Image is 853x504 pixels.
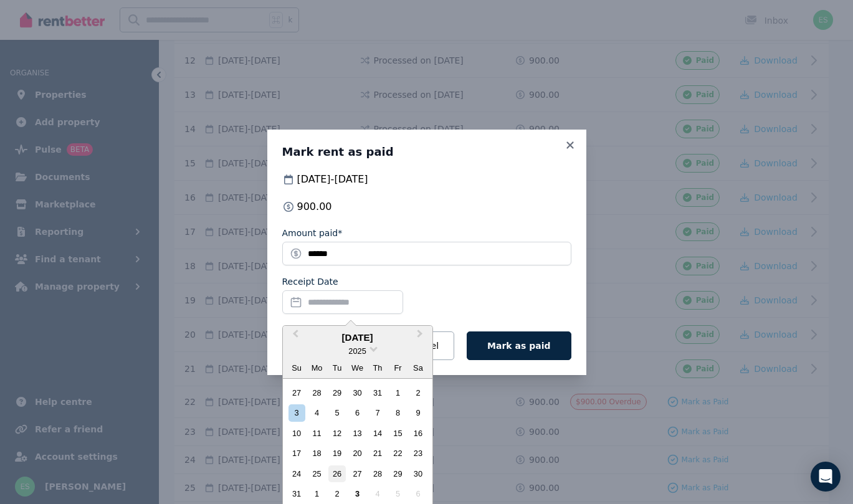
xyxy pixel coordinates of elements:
div: Choose Sunday, August 24th, 2025 [288,465,305,482]
div: Fr [389,359,406,376]
div: Choose Monday, September 1st, 2025 [308,485,325,502]
div: Choose Thursday, July 31st, 2025 [369,384,386,401]
div: Choose Friday, August 29th, 2025 [389,465,406,482]
div: Choose Friday, August 22nd, 2025 [389,445,406,462]
div: Choose Sunday, August 10th, 2025 [288,425,305,442]
div: Choose Tuesday, August 5th, 2025 [328,404,345,421]
div: Choose Sunday, August 31st, 2025 [288,485,305,502]
div: Choose Wednesday, August 20th, 2025 [349,445,366,462]
div: Choose Sunday, August 3rd, 2025 [288,404,305,421]
div: Mo [308,359,325,376]
div: Not available Saturday, September 6th, 2025 [409,485,426,502]
div: Choose Saturday, August 30th, 2025 [409,465,426,482]
div: Choose Wednesday, August 6th, 2025 [349,404,366,421]
div: We [349,359,366,376]
div: Choose Friday, August 15th, 2025 [389,425,406,442]
div: Not available Thursday, September 4th, 2025 [369,485,386,502]
span: 2025 [348,346,366,356]
div: Choose Saturday, August 2nd, 2025 [409,384,426,401]
div: Choose Tuesday, July 29th, 2025 [328,384,345,401]
div: [DATE] [283,331,432,345]
div: Choose Tuesday, August 12th, 2025 [328,425,345,442]
div: Choose Thursday, August 7th, 2025 [369,404,386,421]
span: Mark as paid [487,341,550,351]
div: Choose Monday, August 25th, 2025 [308,465,325,482]
div: Choose Friday, August 1st, 2025 [389,384,406,401]
div: Choose Wednesday, July 30th, 2025 [349,384,366,401]
div: Choose Thursday, August 21st, 2025 [369,445,386,462]
div: Choose Tuesday, September 2nd, 2025 [328,485,345,502]
div: Choose Saturday, August 16th, 2025 [409,425,426,442]
div: Not available Friday, September 5th, 2025 [389,485,406,502]
div: month 2025-08 [287,383,428,504]
span: 900.00 [297,199,332,214]
div: Su [288,359,305,376]
button: Mark as paid [467,331,571,360]
button: Previous Month [284,327,304,347]
div: Choose Monday, August 11th, 2025 [308,425,325,442]
button: Next Month [411,327,431,347]
div: Choose Sunday, July 27th, 2025 [288,384,305,401]
div: Choose Friday, August 8th, 2025 [389,404,406,421]
div: Tu [328,359,345,376]
div: Choose Tuesday, August 26th, 2025 [328,465,345,482]
div: Choose Thursday, August 14th, 2025 [369,425,386,442]
div: Choose Wednesday, September 3rd, 2025 [349,485,366,502]
label: Amount paid* [282,227,343,239]
div: Choose Saturday, August 23rd, 2025 [409,445,426,462]
div: Choose Tuesday, August 19th, 2025 [328,445,345,462]
div: Choose Wednesday, August 13th, 2025 [349,425,366,442]
label: Receipt Date [282,275,338,288]
div: Open Intercom Messenger [811,462,841,492]
div: Choose Monday, July 28th, 2025 [308,384,325,401]
div: Choose Saturday, August 9th, 2025 [409,404,426,421]
div: Choose Thursday, August 28th, 2025 [369,465,386,482]
span: [DATE] - [DATE] [297,172,368,187]
div: Choose Monday, August 18th, 2025 [308,445,325,462]
h3: Mark rent as paid [282,145,571,159]
div: Sa [409,359,426,376]
div: Choose Monday, August 4th, 2025 [308,404,325,421]
div: Choose Wednesday, August 27th, 2025 [349,465,366,482]
div: Th [369,359,386,376]
div: Choose Sunday, August 17th, 2025 [288,445,305,462]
